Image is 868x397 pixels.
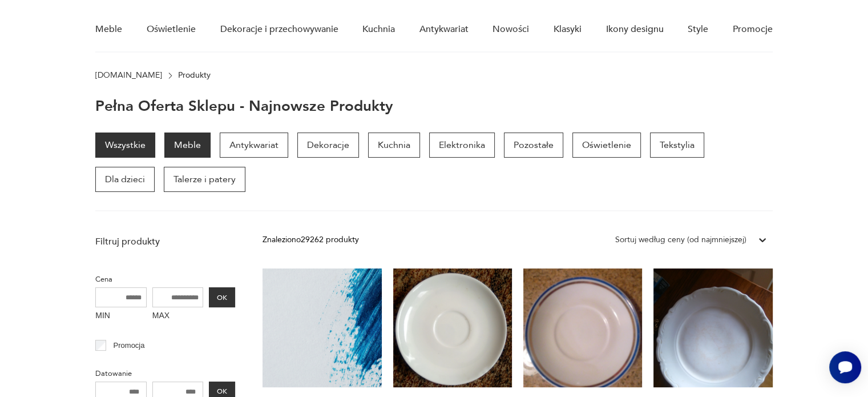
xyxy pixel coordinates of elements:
[178,71,211,80] p: Produkty
[829,351,861,383] iframe: Smartsupp widget button
[297,133,359,158] a: Dekoracje
[504,133,563,158] a: Pozostałe
[615,234,746,246] div: Sortuj według ceny (od najmniejszej)
[164,167,245,192] a: Talerze i patery
[572,133,641,158] a: Oświetlenie
[368,133,420,158] a: Kuchnia
[95,307,147,326] label: MIN
[429,133,495,158] a: Elektronika
[152,307,204,326] label: MAX
[95,98,393,114] h1: Pełna oferta sklepu - najnowsze produkty
[95,133,155,158] a: Wszystkie
[95,7,122,51] a: Meble
[95,71,162,80] a: [DOMAIN_NAME]
[650,133,704,158] a: Tekstylia
[220,133,288,158] a: Antykwariat
[492,7,529,51] a: Nowości
[362,7,395,51] a: Kuchnia
[419,7,469,51] a: Antykwariat
[688,7,708,51] a: Style
[95,367,235,380] p: Datowanie
[95,273,235,286] p: Cena
[220,7,338,51] a: Dekoracje i przechowywanie
[114,339,145,352] p: Promocja
[95,235,235,248] p: Filtruj produkty
[147,7,196,51] a: Oświetlenie
[209,287,235,307] button: OK
[164,133,211,158] a: Meble
[605,7,663,51] a: Ikony designu
[95,167,155,192] a: Dla dzieci
[733,7,773,51] a: Promocje
[263,234,359,246] div: Znaleziono 29262 produkty
[554,7,582,51] a: Klasyki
